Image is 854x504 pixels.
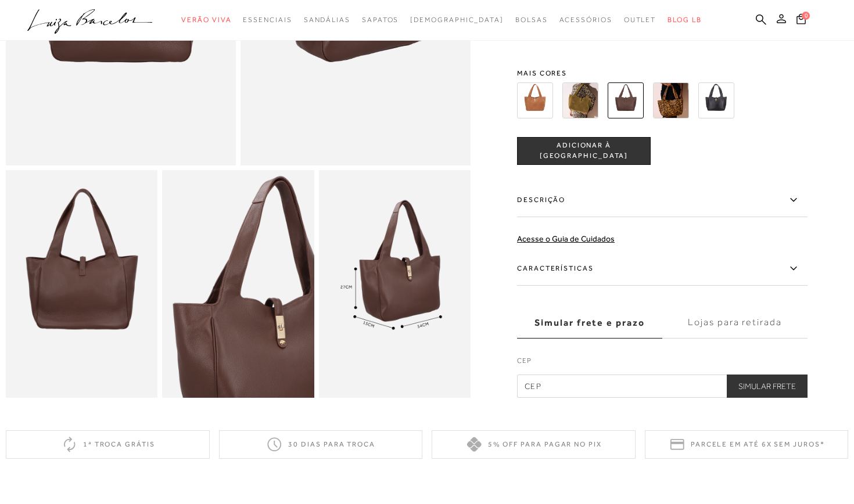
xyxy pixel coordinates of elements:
button: Simular Frete [727,375,808,398]
span: Sandálias [304,16,350,24]
label: CEP [517,355,808,372]
div: 30 dias para troca [219,430,423,459]
a: Acesse o Guia de Cuidados [517,234,615,243]
span: Mais cores [517,70,808,77]
span: Bolsas [515,16,548,24]
span: ADICIONAR À [GEOGRAPHIC_DATA] [518,141,650,161]
span: Verão Viva [181,16,231,24]
a: categoryNavScreenReaderText [624,9,656,31]
input: CEP [517,375,808,398]
img: BOLSA MÉDIA EM COURO PRETO COM FECHO DOURADO [698,82,734,118]
a: categoryNavScreenReaderText [304,9,350,31]
a: categoryNavScreenReaderText [362,9,399,31]
label: Simular frete e prazo [517,307,662,339]
a: categoryNavScreenReaderText [181,9,231,31]
img: BOLSA MÉDIA EM CAMURÇA VERDE ASPARGO COM FECHO DOURADO [562,82,598,118]
img: image [6,170,157,398]
img: BOLSA MÉDIA EM CAMURÇA CARAMELO COM FECHO DOURADO [517,82,553,118]
span: Sapatos [362,16,399,24]
img: image [319,170,471,398]
span: [DEMOGRAPHIC_DATA] [410,16,504,24]
img: BOLSA MÉDIA EM COURO ONÇA COM FECHO DOURADO [653,82,689,118]
label: Descrição [517,183,808,217]
img: image [162,170,314,398]
a: categoryNavScreenReaderText [243,9,292,31]
span: Essenciais [243,16,292,24]
button: 0 [793,13,809,28]
span: 0 [802,12,810,20]
span: Outlet [624,16,656,24]
div: 5% off para pagar no PIX [432,430,636,459]
label: Lojas para retirada [662,307,808,339]
div: 1ª troca grátis [6,430,210,459]
a: categoryNavScreenReaderText [515,9,548,31]
a: categoryNavScreenReaderText [559,9,612,31]
button: ADICIONAR À [GEOGRAPHIC_DATA] [517,137,651,165]
span: Acessórios [559,16,612,24]
label: Características [517,252,808,286]
span: BLOG LB [668,16,701,24]
img: BOLSA MÉDIA EM COURO CAFÉ COM FECHO DOURADO [608,82,644,118]
div: Parcele em até 6x sem juros* [645,430,849,459]
a: noSubCategoriesText [410,9,504,31]
a: BLOG LB [668,9,701,31]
